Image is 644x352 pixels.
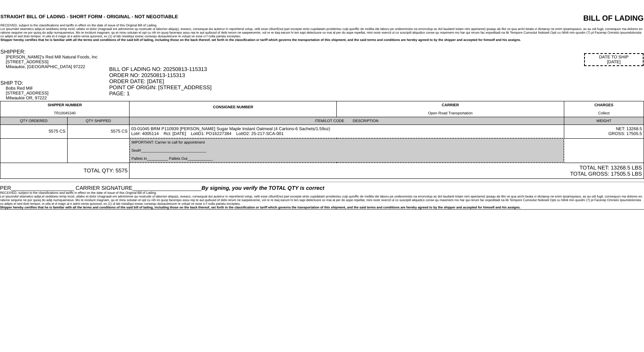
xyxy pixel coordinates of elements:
[564,101,644,117] td: CHARGES
[566,111,642,115] div: Collect
[130,117,564,125] td: ITEM/LOT CODE DESCRIPTION
[584,53,644,66] div: DATE TO SHIP [DATE]
[67,125,129,139] td: 5575 CS
[0,49,108,55] div: SHIPPER:
[109,66,644,97] div: BILL OF LADING NO: 20250813-115313 ORDER NO: 20250813-115313 ORDER DATE: [DATE] POINT OF ORIGIN: ...
[130,125,564,139] td: 03-01045 BRM P110939 [PERSON_NAME] Sugar Maple Instant Oatmeal (4 Cartons-6 Sachets/1.59oz) Lot#:...
[202,185,324,191] span: By signing, you verify the TOTAL QTY is correct
[0,125,68,139] td: 5575 CS
[564,125,644,139] td: NET: 13268.5 GROSS: 17505.5
[338,111,562,115] div: Open Road Transportation
[564,117,644,125] td: WEIGHT
[2,111,128,115] div: TR10045340
[0,101,130,117] td: SHIPPER NUMBER
[472,14,644,23] div: BILL OF LADING
[130,138,564,163] td: IMPORTANT: Carrier to call for appointment Seal#_______________________________ Pallets In_______...
[0,117,68,125] td: QTY ORDERED
[6,55,108,69] div: [PERSON_NAME]'s Red Mill Natural Foods, Inc [STREET_ADDRESS] Milwaukie, [GEOGRAPHIC_DATA] 97222
[0,80,108,86] div: SHIP TO:
[130,101,337,117] td: CONSIGNEE NUMBER
[67,117,129,125] td: QTY SHIPPED
[0,163,130,179] td: TOTAL QTY: 5575
[130,163,644,179] td: TOTAL NET: 13268.5 LBS TOTAL GROSS: 17505.5 LBS
[6,86,108,101] div: Bobs Red Mill [STREET_ADDRESS] Milwaukie OR, 97222
[337,101,564,117] td: CARRIER
[0,38,644,42] div: Shipper hereby certifies that he is familiar with all the terms and conditions of the said bill o...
